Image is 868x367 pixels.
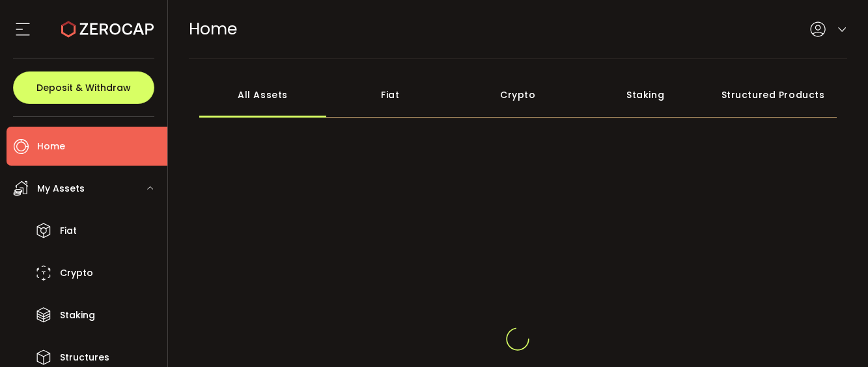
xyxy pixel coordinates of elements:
[326,72,454,118] div: Fiat
[36,83,131,92] span: Deposit & Withdraw
[13,71,154,104] button: Deposit & Withdraw
[709,72,837,118] div: Structured Products
[37,179,85,198] span: My Assets
[60,264,93,283] span: Crypto
[581,72,709,118] div: Staking
[37,137,65,156] span: Home
[60,221,77,240] span: Fiat
[60,306,95,325] span: Staking
[199,72,327,118] div: All Assets
[454,72,581,118] div: Crypto
[189,18,237,40] span: Home
[60,348,109,367] span: Structures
